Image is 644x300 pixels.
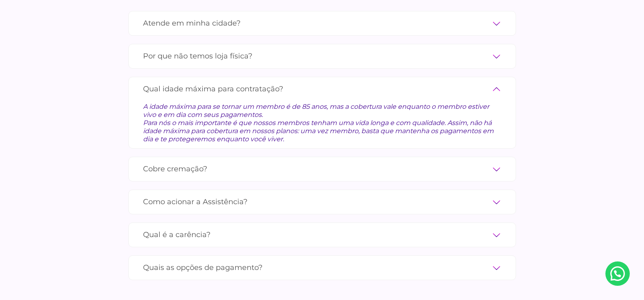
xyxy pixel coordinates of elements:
[143,49,501,63] label: Por que não temos loja física?
[143,195,501,209] label: Como acionar a Assistência?
[143,261,501,275] label: Quais as opções de pagamento?
[143,16,501,30] label: Atende em minha cidade?
[143,96,501,143] div: A idade máxima para se tornar um membro é de 85 anos, mas a cobertura vale enquanto o membro esti...
[605,261,630,286] a: Nosso Whatsapp
[143,162,501,176] label: Cobre cremação?
[143,228,501,242] label: Qual é a carência?
[143,82,501,96] label: Qual idade máxima para contratação?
